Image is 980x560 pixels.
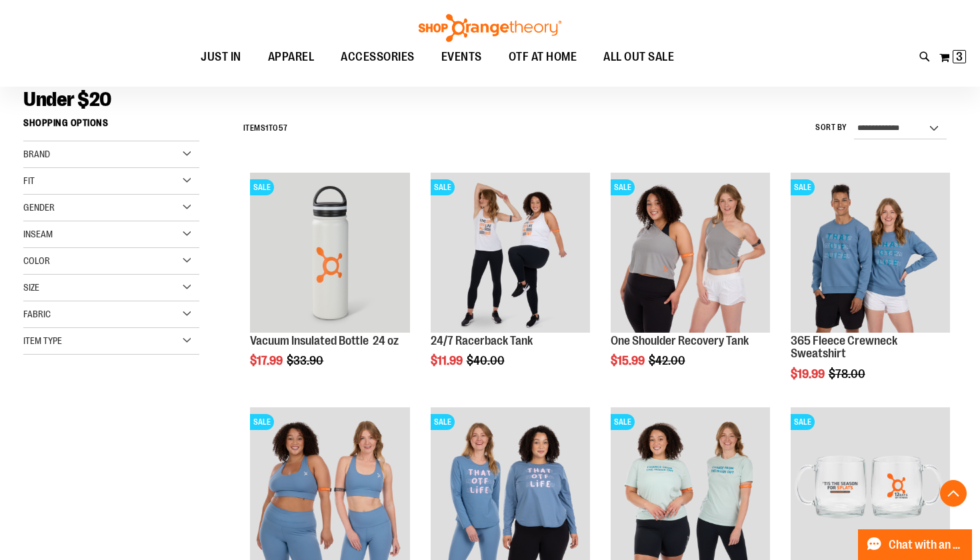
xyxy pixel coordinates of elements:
span: SALE [611,179,635,195]
span: $78.00 [829,367,867,381]
a: 365 Fleece Crewneck SweatshirtSALE [791,173,950,334]
img: Shop Orangetheory [417,14,563,42]
img: Main view of One Shoulder Recovery Tank [611,173,770,332]
span: SALE [791,414,815,430]
span: $33.90 [287,354,325,367]
a: 24/7 Racerback Tank [431,334,533,347]
span: Item Type [23,335,62,346]
span: SALE [250,179,274,195]
span: EVENTS [441,42,482,72]
span: Fit [23,175,35,186]
span: $42.00 [649,354,687,367]
a: One Shoulder Recovery Tank [611,334,749,347]
span: $11.99 [431,354,465,367]
img: Vacuum Insulated Bottle 24 oz [250,173,409,332]
span: ALL OUT SALE [603,42,674,72]
span: Gender [23,202,55,213]
div: product [424,166,597,401]
span: Brand [23,149,50,159]
img: 24/7 Racerback Tank [431,173,590,332]
span: 57 [279,123,288,133]
a: 24/7 Racerback TankSALE [431,173,590,334]
a: 365 Fleece Crewneck Sweatshirt [791,334,897,361]
span: Chat with an Expert [889,539,964,551]
span: SALE [250,414,274,430]
button: Chat with an Expert [858,529,973,560]
span: ACCESSORIES [341,42,415,72]
span: $17.99 [250,354,285,367]
span: 3 [956,50,963,63]
strong: Shopping Options [23,111,199,141]
span: $40.00 [467,354,507,367]
div: product [243,166,416,401]
a: Main view of One Shoulder Recovery TankSALE [611,173,770,334]
span: Fabric [23,309,51,319]
span: APPAREL [268,42,315,72]
span: SALE [431,179,455,195]
span: OTF AT HOME [509,42,577,72]
div: product [784,166,957,415]
a: Vacuum Insulated Bottle 24 oz [250,334,399,347]
span: $15.99 [611,354,647,367]
span: Color [23,255,50,266]
a: Vacuum Insulated Bottle 24 ozSALE [250,173,409,334]
span: JUST IN [201,42,241,72]
span: Under $20 [23,88,111,111]
span: SALE [791,179,815,195]
label: Sort By [815,122,847,133]
span: SALE [431,414,455,430]
span: Inseam [23,229,53,239]
span: Size [23,282,39,293]
span: $19.99 [791,367,827,381]
span: 1 [265,123,269,133]
span: SALE [611,414,635,430]
div: product [604,166,777,401]
h2: Items to [243,118,288,139]
img: 365 Fleece Crewneck Sweatshirt [791,173,950,332]
button: Back To Top [940,480,967,507]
